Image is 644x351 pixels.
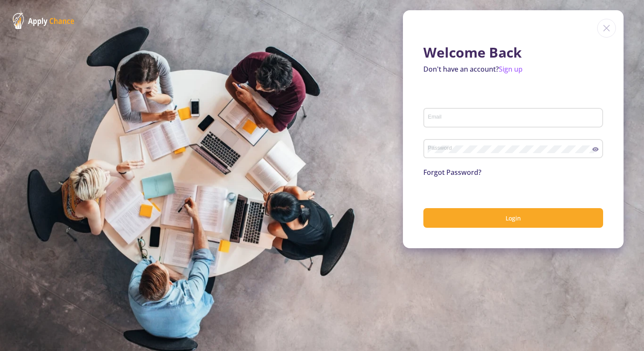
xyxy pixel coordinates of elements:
button: Login [423,208,603,228]
img: ApplyChance Logo [13,13,75,29]
a: Forgot Password? [423,168,481,177]
p: Don't have an account? [423,64,603,74]
span: Login [506,214,521,222]
img: close icon [597,19,616,38]
a: Sign up [499,64,523,74]
h1: Welcome Back [423,44,603,61]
